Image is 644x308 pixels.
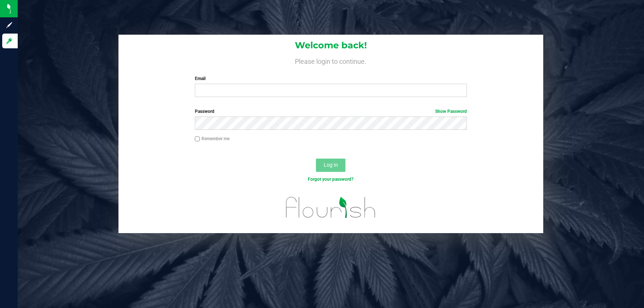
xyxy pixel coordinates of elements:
[195,109,214,114] span: Password
[6,37,13,45] inline-svg: Log in
[278,190,384,225] img: flourish_logo.svg
[118,41,543,50] h1: Welcome back!
[324,162,338,168] span: Log In
[195,136,200,142] input: Remember me
[435,109,467,114] a: Show Password
[6,21,13,29] inline-svg: Sign up
[316,159,345,172] button: Log In
[308,177,354,182] a: Forgot your password?
[195,75,467,82] label: Email
[195,135,230,142] label: Remember me
[118,56,543,65] h4: Please login to continue.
